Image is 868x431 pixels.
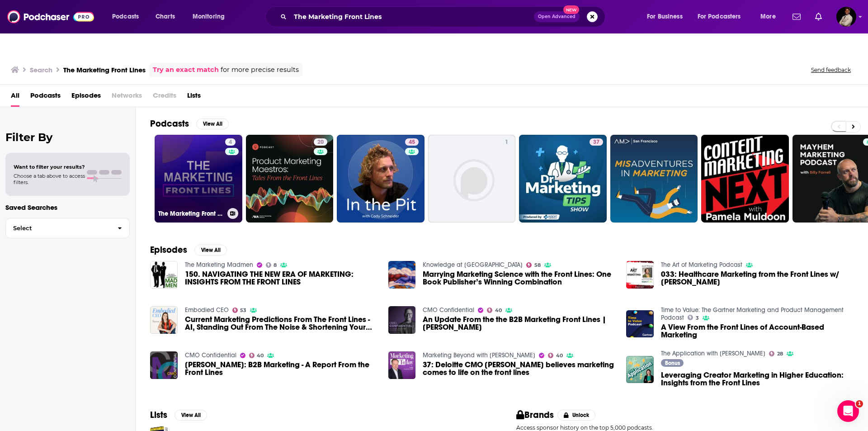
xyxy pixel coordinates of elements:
[185,270,377,286] span: 150. NAVIGATING THE NEW ERA OF MARKETING: INSIGHTS FROM THE FRONT LINES
[246,135,334,223] a: 20
[423,261,523,269] a: Knowledge at Wharton
[193,10,225,23] span: Monitoring
[249,353,264,358] a: 40
[534,263,541,267] span: 58
[428,135,516,223] a: 1
[150,306,178,334] img: Current Marketing Predictions From The Front Lines - AI, Standing Out From The Noise & Shortening...
[626,310,654,338] img: A View From the Front Lines of Account-Based Marketing
[106,9,151,24] button: open menu
[856,400,863,407] span: 1
[556,354,563,358] span: 40
[661,350,765,357] a: The Application with Allison Turcio
[30,66,52,74] h3: Search
[11,88,19,107] a: All
[641,9,694,24] button: open menu
[155,135,242,223] a: 4The Marketing Front Lines
[14,173,85,185] span: Choose a tab above to access filters.
[423,351,535,359] a: Marketing Beyond with Alan B. Hart
[187,88,201,107] a: Lists
[6,225,110,231] span: Select
[696,316,699,320] span: 3
[71,88,101,107] span: Episodes
[150,118,189,129] h2: Podcasts
[153,88,176,107] span: Credits
[626,261,654,289] img: 033: Healthcare Marketing from the Front Lines w/ Janell Pittman
[185,316,377,331] a: Current Marketing Predictions From The Front Lines - AI, Standing Out From The Noise & Shortening...
[388,306,416,334] img: An Update From the the B2B Marketing Front Lines | Carilu Dietrich
[836,7,856,27] button: Show profile menu
[661,270,854,286] a: 033: Healthcare Marketing from the Front Lines w/ Janell Pittman
[388,261,416,289] img: Marrying Marketing Science with the Front Lines: One Book Publisher’s Winning Combination
[150,261,178,289] img: 150. NAVIGATING THE NEW ERA OF MARKETING: INSIGHTS FROM THE FRONT LINES
[423,361,615,376] a: 37: Deloitte CMO Diana O’Brien believes marketing comes to life on the front lines
[5,218,130,238] button: Select
[789,9,804,24] a: Show notifications dropdown
[150,409,207,421] a: ListsView All
[63,66,146,74] h3: The Marketing Front Lines
[501,138,512,146] a: 1
[423,316,615,331] a: An Update From the the B2B Marketing Front Lines | Carilu Dietrich
[388,351,416,379] img: 37: Deloitte CMO Diana O’Brien believes marketing comes to life on the front lines
[150,351,178,379] img: Carilu Dietrich: B2B Marketing - A Report From the Front Lines
[185,261,253,269] a: The Marketing Madmen
[153,65,219,75] a: Try an exact match
[150,409,167,421] h2: Lists
[526,262,541,268] a: 58
[314,138,327,146] a: 20
[519,135,607,223] a: 37
[150,9,180,24] a: Charts
[186,9,236,24] button: open menu
[777,352,783,356] span: 28
[423,361,615,376] span: 37: Deloitte CMO [PERSON_NAME] believes marketing comes to life on the front lines
[185,361,377,376] span: [PERSON_NAME]: B2B Marketing - A Report From the Front Lines
[538,14,576,19] span: Open Advanced
[505,138,508,147] span: 1
[837,400,859,422] iframe: Intercom live chat
[626,356,654,384] a: Leveraging Creator Marketing in Higher Education: Insights from the Front Lines
[14,164,85,170] span: Want to filter your results?
[290,9,534,24] input: Search podcasts, credits, & more...
[548,353,563,358] a: 40
[150,244,187,256] h2: Episodes
[661,306,844,322] a: Time to Value: The Gartner Marketing and Product Management Podcast
[661,270,854,286] span: 033: Healthcare Marketing from the Front Lines w/ [PERSON_NAME]
[229,138,232,147] span: 4
[150,118,229,129] a: PodcastsView All
[112,88,142,107] span: Networks
[760,10,776,23] span: More
[692,9,754,24] button: open menu
[423,306,474,314] a: CMO Confidential
[754,9,787,24] button: open menu
[688,315,699,320] a: 3
[185,351,236,359] a: CMO Confidential
[836,7,856,27] span: Logged in as Jeremiah_lineberger11
[534,11,580,22] button: Open AdvancedNew
[5,203,130,212] p: Saved Searches
[698,10,741,23] span: For Podcasters
[836,7,856,27] img: User Profile
[274,6,614,27] div: Search podcasts, credits, & more...
[590,138,603,146] a: 37
[30,88,61,107] a: Podcasts
[495,308,502,313] span: 40
[7,8,94,25] img: Podchaser - Follow, Share and Rate Podcasts
[811,9,826,24] a: Show notifications dropdown
[661,323,854,339] a: A View From the Front Lines of Account-Based Marketing
[156,10,175,23] span: Charts
[409,138,415,147] span: 45
[661,371,854,387] a: Leveraging Creator Marketing in Higher Education: Insights from the Front Lines
[266,262,277,268] a: 8
[487,308,502,313] a: 40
